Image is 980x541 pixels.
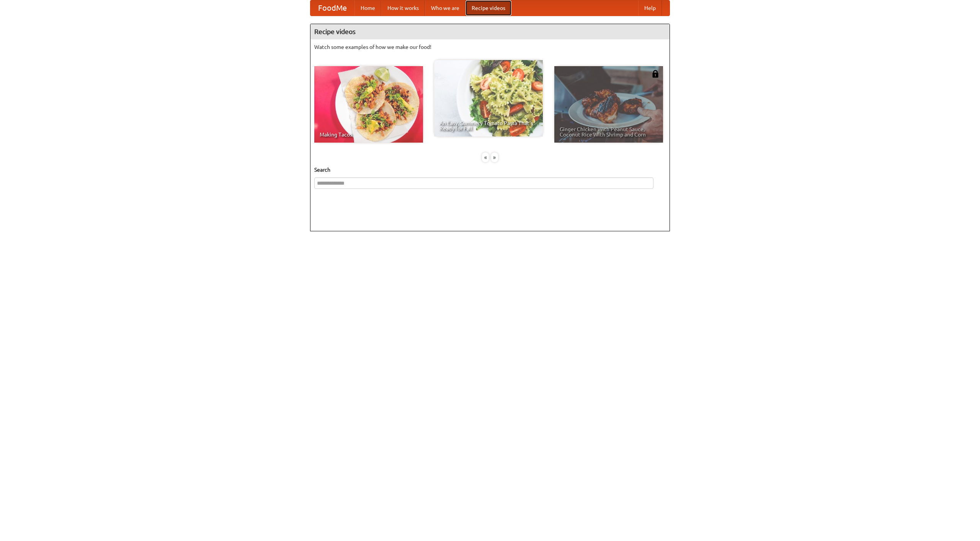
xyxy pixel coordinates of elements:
a: Who we are [425,0,465,16]
span: Making Tacos [320,132,418,137]
span: An Easy, Summery Tomato Pasta That's Ready for Fall [439,120,537,131]
a: Recipe videos [465,0,511,16]
a: How it works [381,0,425,16]
p: Watch some examples of how we make our food! [314,43,666,51]
a: Help [638,0,662,16]
h5: Search [314,166,666,174]
a: Home [354,0,381,16]
img: 483408.png [652,70,659,78]
div: « [482,153,489,162]
a: FoodMe [310,0,354,16]
a: An Easy, Summery Tomato Pasta That's Ready for Fall [434,60,543,136]
a: Making Tacos [314,66,423,143]
div: » [491,153,498,162]
h4: Recipe videos [310,24,670,39]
